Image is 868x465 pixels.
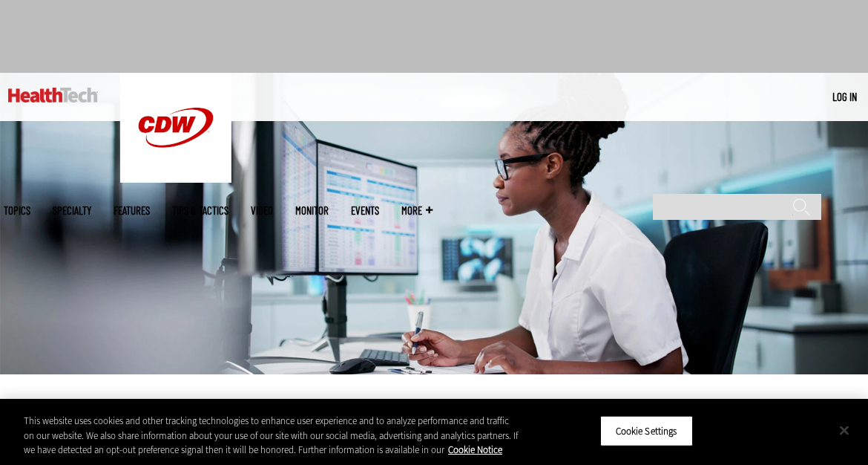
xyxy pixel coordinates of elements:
a: More information about your privacy [448,443,502,456]
a: CDW [120,171,231,186]
button: Close [828,414,861,446]
a: Features [114,205,150,216]
img: Home [8,88,98,103]
div: User menu [832,89,857,105]
a: Video [251,205,273,216]
button: Cookie Settings [600,415,693,446]
span: Specialty [53,205,91,216]
a: MonITor [295,205,329,216]
span: More [401,205,433,216]
img: Home [120,73,231,183]
a: Log in [832,90,857,103]
div: This website uses cookies and other tracking technologies to enhance user experience and to analy... [24,414,521,458]
a: Events [351,205,379,216]
span: Topics [4,205,30,216]
a: Tips & Tactics [172,205,228,216]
